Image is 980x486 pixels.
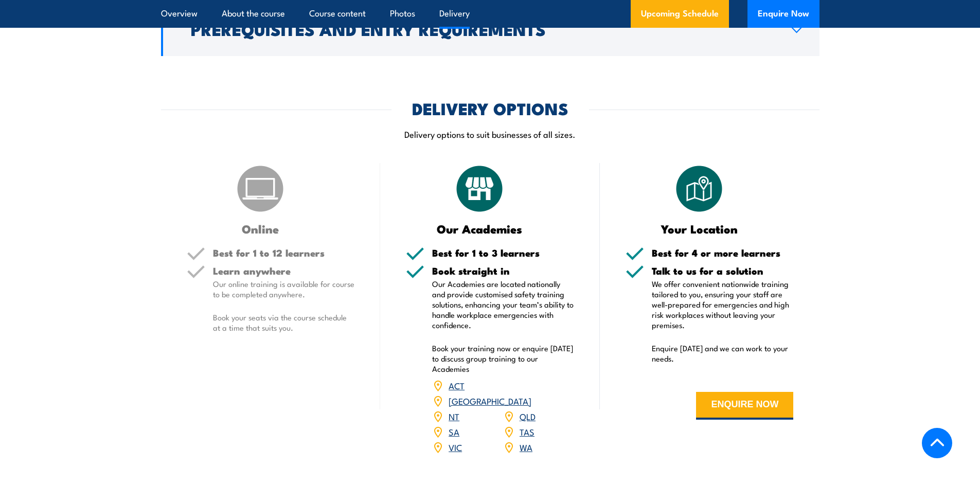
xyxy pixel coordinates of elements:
h5: Best for 4 or more learners [652,248,794,258]
a: [GEOGRAPHIC_DATA] [449,394,531,407]
h2: DELIVERY OPTIONS [412,101,568,115]
p: We offer convenient nationwide training tailored to you, ensuring your staff are well-prepared fo... [652,279,794,330]
a: QLD [520,410,536,422]
h3: Your Location [626,223,773,235]
p: Book your seats via the course schedule at a time that suits you. [213,312,355,333]
h2: Prerequisites and Entry Requirements [191,22,774,36]
p: Our online training is available for course to be completed anywhere. [213,279,355,299]
h3: Our Academies [406,223,554,235]
h5: Learn anywhere [213,266,355,276]
h5: Best for 1 to 3 learners [432,248,574,258]
a: NT [449,410,459,422]
a: ACT [449,379,465,391]
p: Delivery options to suit businesses of all sizes. [161,128,819,140]
h5: Book straight in [432,266,574,276]
h5: Talk to us for a solution [652,266,794,276]
a: SA [449,425,459,438]
a: Prerequisites and Entry Requirements [161,2,819,56]
h3: Online [187,223,334,235]
button: ENQUIRE NOW [696,392,793,420]
p: Our Academies are located nationally and provide customised safety training solutions, enhancing ... [432,279,574,330]
a: TAS [520,425,534,438]
p: Enquire [DATE] and we can work to your needs. [652,343,794,364]
a: VIC [449,441,462,453]
a: WA [520,441,532,453]
p: Book your training now or enquire [DATE] to discuss group training to our Academies [432,343,574,374]
h5: Best for 1 to 12 learners [213,248,355,258]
